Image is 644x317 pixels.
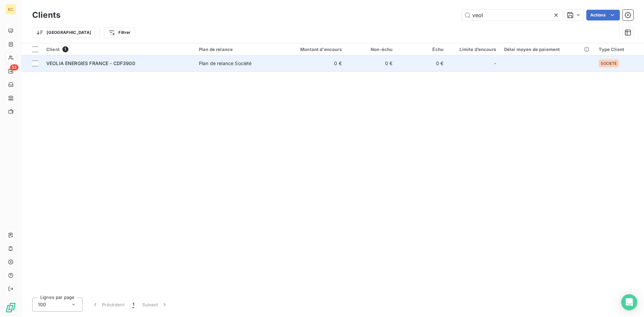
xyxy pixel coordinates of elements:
button: Actions [586,10,620,20]
span: SOCIETE [601,61,617,65]
span: 100 [38,301,46,308]
button: 1 [128,298,138,312]
div: Non-échu [350,47,393,52]
td: 0 € [396,55,447,71]
span: VEOLIA ENERGIES FRANCE - CDF3900 [46,60,135,66]
div: EC [5,4,16,15]
button: Précédent [88,298,128,312]
div: Délai moyen de paiement [504,47,591,52]
div: Open Intercom Messenger [621,294,637,310]
td: 0 € [346,55,397,71]
span: 1 [62,46,68,52]
div: Type Client [599,47,640,52]
input: Rechercher [462,10,562,20]
button: [GEOGRAPHIC_DATA] [32,27,96,38]
span: Client [46,47,60,52]
div: Échu [400,47,443,52]
span: - [494,60,496,67]
div: Montant d'encours [281,47,341,52]
button: Filtrer [104,27,135,38]
button: Suivant [138,298,172,312]
img: Logo LeanPay [5,302,16,313]
div: Limite d’encours [451,47,496,52]
span: 1 [132,301,134,308]
span: 53 [10,64,18,70]
td: 0 € [277,55,345,71]
div: Plan de relance Société [199,60,252,67]
h3: Clients [32,9,60,21]
div: Plan de relance [199,47,273,52]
